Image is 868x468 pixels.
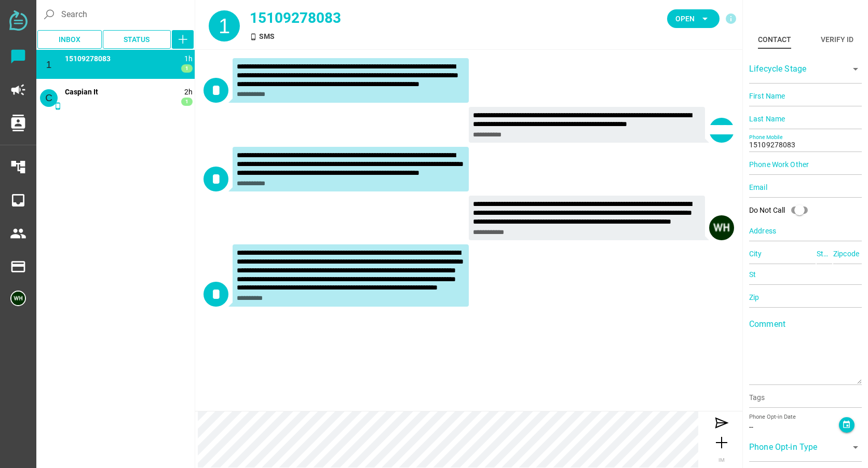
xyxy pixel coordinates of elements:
i: SMS [54,69,62,77]
img: 5edff51079ed9903661a2266-30.png [709,215,734,240]
span: 15109278083 [65,54,111,63]
i: arrow_drop_down [849,441,862,453]
span: 1 [219,15,230,37]
input: Tags [749,394,862,407]
span: Inbox [59,33,80,46]
i: arrow_drop_down [849,63,862,75]
i: SMS [250,33,257,40]
i: event [842,420,851,429]
input: First Name [749,86,862,106]
i: people [10,225,26,242]
span: 1 [181,64,193,73]
i: arrow_drop_down [699,12,711,25]
i: campaign [10,81,26,98]
span: IM [718,457,725,463]
input: Last Name [749,108,862,129]
img: svg+xml;base64,PD94bWwgdmVyc2lvbj0iMS4wIiBlbmNvZGluZz0iVVRGLTgiPz4KPHN2ZyB2ZXJzaW9uPSIxLjEiIHZpZX... [9,10,28,31]
button: Open [667,9,720,28]
input: Address [749,221,862,241]
input: City [749,243,816,264]
div: -- [749,422,839,433]
span: 14087800900 [65,88,98,96]
i: payment [10,258,26,275]
span: Status [124,33,150,46]
img: 5edff51079ed9903661a2266-30.png [10,291,26,306]
input: Phone Work Other [749,154,862,175]
button: Inbox [37,30,102,49]
input: Zip [749,287,862,308]
input: St [749,264,862,285]
div: Contact [758,33,791,46]
span: Open [675,12,695,25]
div: Verify ID [821,33,853,46]
input: Phone Mobile [749,131,862,152]
div: Phone Opt-in Date [749,413,839,422]
span: 1757441488 [184,54,193,63]
input: Email [749,177,862,198]
div: SMS [250,31,503,42]
i: contacts [10,115,26,131]
input: Zipcode [833,243,862,264]
span: 1 [46,59,52,70]
div: Do Not Call [749,205,785,216]
span: 1 [181,98,193,106]
button: Status [103,30,171,49]
div: 15109278083 [250,7,503,29]
span: 1757438811 [184,88,193,96]
textarea: Comment [749,323,862,384]
i: chat_bubble [10,48,26,65]
div: Do Not Call [749,200,814,221]
input: State [817,243,832,264]
i: account_tree [10,159,26,175]
i: inbox [10,192,26,209]
span: C [45,92,52,103]
i: SMS [54,102,62,110]
i: info [725,12,737,25]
